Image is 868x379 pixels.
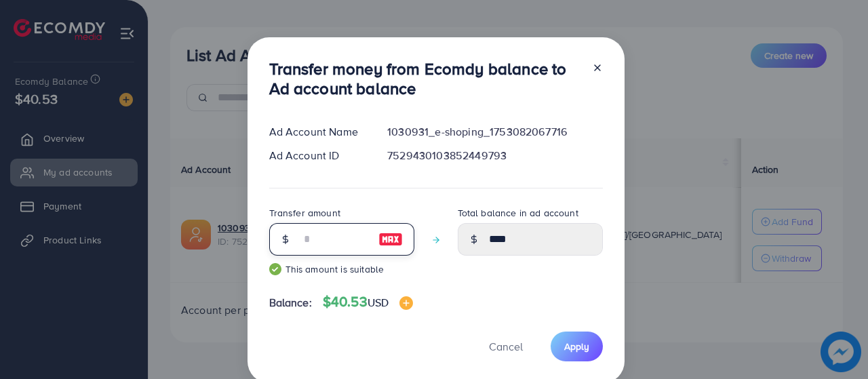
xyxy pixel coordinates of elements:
button: Apply [551,332,603,361]
label: Transfer amount [269,206,340,220]
span: Apply [564,340,589,353]
img: image [378,231,403,247]
span: Balance: [269,295,312,311]
button: Cancel [472,332,540,361]
span: Cancel [489,339,523,354]
h3: Transfer money from Ecomdy balance to Ad account balance [269,59,581,98]
img: image [399,296,413,310]
div: Ad Account ID [258,148,377,163]
div: 1030931_e-shoping_1753082067716 [376,124,613,140]
h4: $40.53 [323,294,413,311]
span: USD [368,295,389,310]
small: This amount is suitable [269,262,414,276]
label: Total balance in ad account [458,206,578,220]
img: guide [269,263,281,275]
div: Ad Account Name [258,124,377,140]
div: 7529430103852449793 [376,148,613,163]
